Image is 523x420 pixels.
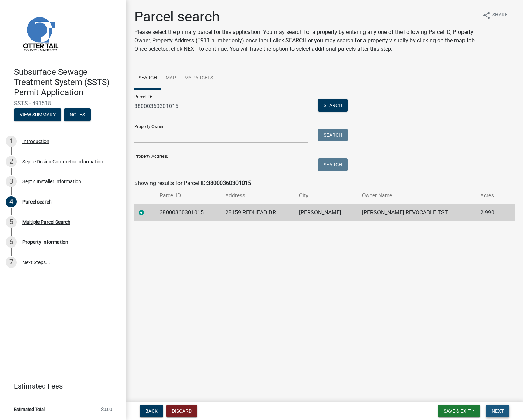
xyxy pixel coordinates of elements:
th: Owner Name [358,187,476,204]
button: Notes [64,108,91,121]
button: Next [486,405,509,417]
button: Discard [166,405,197,417]
strong: 38000360301015 [207,180,251,186]
button: View Summary [14,108,61,121]
div: 5 [6,216,17,228]
div: Introduction [22,139,49,144]
h1: Parcel search [134,8,477,25]
div: Showing results for Parcel ID: [134,179,515,187]
div: 7 [6,257,17,268]
div: Multiple Parcel Search [22,220,70,225]
a: Map [161,67,180,90]
th: City [295,187,358,204]
div: 1 [6,136,17,147]
div: Septic Installer Information [22,179,81,184]
span: Share [492,11,508,20]
a: Estimated Fees [6,379,115,393]
td: [PERSON_NAME] REVOCABLE TST [358,204,476,221]
span: SSTS - 491518 [14,100,112,107]
button: Search [318,129,348,141]
th: Parcel ID [155,187,221,204]
div: Parcel search [22,199,52,204]
h4: Subsurface Sewage Treatment System (SSTS) Permit Application [14,67,120,97]
i: share [482,11,491,20]
img: Otter Tail County, Minnesota [14,7,66,60]
div: 2 [6,156,17,167]
span: $0.00 [101,407,112,412]
p: Please select the primary parcel for this application. You may search for a property by entering ... [134,28,477,53]
td: 28159 REDHEAD DR [221,204,295,221]
span: Back [145,408,158,414]
button: Back [140,405,163,417]
div: 6 [6,236,17,248]
a: Search [134,67,161,90]
div: Property Information [22,240,68,244]
th: Acres [476,187,504,204]
button: Search [318,158,348,171]
div: Septic Design Contractor Information [22,159,103,164]
th: Address [221,187,295,204]
a: My Parcels [180,67,217,90]
div: 4 [6,196,17,207]
td: 2.990 [476,204,504,221]
span: Save & Exit [444,408,471,414]
wm-modal-confirm: Summary [14,113,61,118]
wm-modal-confirm: Notes [64,113,91,118]
button: Search [318,99,348,112]
span: Estimated Total [14,407,45,412]
button: shareShare [477,8,513,22]
td: [PERSON_NAME] [295,204,358,221]
button: Save & Exit [438,405,480,417]
td: 38000360301015 [155,204,221,221]
div: 3 [6,176,17,187]
span: Next [492,408,504,414]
